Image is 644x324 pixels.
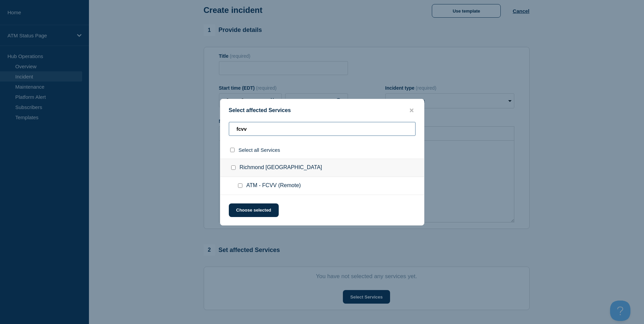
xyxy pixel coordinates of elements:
button: Choose selected [229,203,279,217]
input: Search [229,122,416,136]
div: Richmond [GEOGRAPHIC_DATA] [220,159,424,177]
input: Richmond VA checkbox [231,165,236,170]
span: ATM - FCVV (Remote) [246,182,301,189]
button: close button [408,107,416,114]
input: ATM - FCVV (Remote) checkbox [238,183,242,188]
div: Select affected Services [220,107,424,114]
input: select all checkbox [230,148,235,152]
span: Select all Services [239,147,280,153]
